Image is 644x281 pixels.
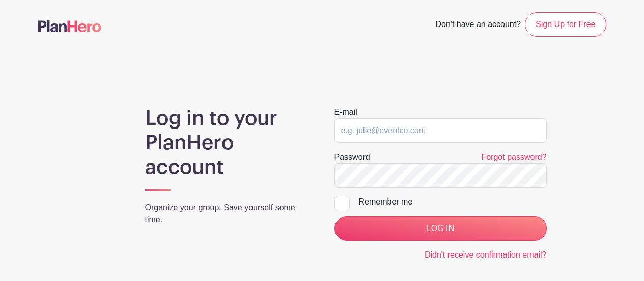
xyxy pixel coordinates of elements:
img: logo-507f7623f17ff9eddc593b1ce0a138ce2505c220e1c5a4e2b4648c50719b7d32.svg [38,20,101,32]
p: Organize your group. Save yourself some time. [145,201,310,226]
input: e.g. julie@eventco.com [334,118,547,143]
span: Don't have an account? [435,14,521,37]
a: Didn't receive confirmation email? [425,250,547,259]
a: Forgot password? [481,152,546,161]
label: E-mail [334,106,357,118]
label: Password [334,151,370,163]
h1: Log in to your PlanHero account [145,106,310,180]
input: LOG IN [334,216,547,241]
div: Remember me [359,196,547,208]
a: Sign Up for Free [525,12,606,37]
